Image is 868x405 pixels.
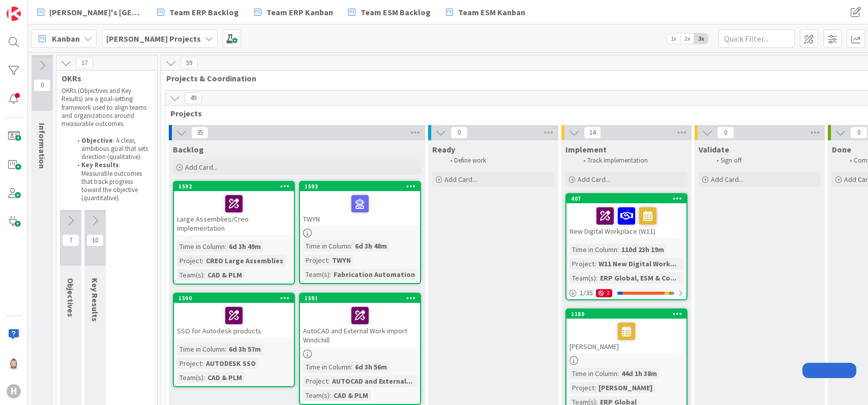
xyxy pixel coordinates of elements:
[570,258,594,269] div: Project
[90,278,100,322] span: Key Results
[584,127,601,139] span: 14
[62,87,152,128] p: OKRs (Objectives and Key Results) are a goal-setting framework used to align teams and organizati...
[330,255,353,266] div: TWYN
[330,269,331,280] span: :
[303,255,328,266] div: Project
[352,240,390,252] div: 6d 3h 48m
[850,127,867,139] span: 0
[185,92,202,104] span: 49
[169,6,239,18] span: Team ERP Backlog
[566,203,686,238] div: New Digital Workplace (W11)
[7,384,21,398] div: H
[717,127,734,139] span: 0
[342,3,437,21] a: Team ESM Backlog
[49,6,142,18] span: [PERSON_NAME]'s [GEOGRAPHIC_DATA]
[566,194,686,238] div: 407New Digital Workplace (W11)
[81,161,119,169] strong: Key Results
[174,182,294,235] div: 1592Large Assemblies/Creo implementation
[303,376,328,387] div: Project
[62,73,144,83] span: OKRs
[81,136,113,145] strong: Objective
[699,144,729,154] span: Validate
[578,157,686,165] li: Track Implementation
[173,181,295,285] a: 1592Large Assemblies/Creo implementationTime in Column:6d 3h 49mProject:CREO Large AssembliesTeam...
[178,295,294,302] div: 1590
[440,3,531,21] a: Team ESM Kanban
[330,390,331,401] span: :
[303,390,330,401] div: Team(s)
[351,240,352,252] span: :
[596,272,597,284] span: :
[711,175,743,184] span: Add Card...
[303,240,351,252] div: Time in Column
[205,372,245,383] div: CAD & PLM
[177,372,203,383] div: Team(s)
[106,34,201,44] b: [PERSON_NAME] Projects
[177,358,202,369] div: Project
[305,295,420,302] div: 1591
[203,255,286,266] div: CREO Large Assemblies
[694,34,708,44] span: 3x
[62,234,79,246] span: 7
[303,269,330,280] div: Team(s)
[174,294,294,303] div: 1590
[202,358,203,369] span: :
[597,272,679,284] div: ERP Global, ESM & Co...
[578,175,610,184] span: Add Card...
[181,57,198,69] span: 59
[680,34,694,44] span: 2x
[619,244,667,255] div: 110d 23h 19m
[202,255,203,266] span: :
[328,255,330,266] span: :
[226,241,263,252] div: 6d 3h 49m
[177,255,202,266] div: Project
[72,137,153,162] li: : A clear, ambitious goal that sets direction (qualitative).
[444,157,553,165] li: Define work
[617,244,619,255] span: :
[203,372,205,383] span: :
[225,344,226,355] span: :
[619,368,660,379] div: 44d 1h 38m
[300,191,420,226] div: TWYN
[458,6,525,18] span: Team ESM Kanban
[205,269,245,281] div: CAD & PLM
[566,194,686,203] div: 407
[177,269,203,281] div: Team(s)
[832,144,851,154] span: Done
[52,33,80,45] span: Kanban
[299,181,421,284] a: 1593TWYNTime in Column:6d 3h 48mProject:TWYNTeam(s):Fabrication Automation
[303,361,351,372] div: Time in Column
[191,127,208,139] span: 35
[226,344,263,355] div: 6d 3h 57m
[86,234,104,246] span: 10
[352,361,390,372] div: 6d 3h 56m
[451,127,468,139] span: 0
[72,161,153,202] li: : Measurable outcomes that track progress toward the objective (quantitative).
[31,3,148,21] a: [PERSON_NAME]'s [GEOGRAPHIC_DATA]
[570,272,596,284] div: Team(s)
[330,376,415,387] div: AUTOCAD and External...
[571,310,686,318] div: 1180
[300,303,420,347] div: AutoCAD and External Work import Windchill
[571,195,686,202] div: 407
[66,278,76,317] span: Objectives
[174,303,294,337] div: SSO for Autodesk products
[667,34,680,44] span: 1x
[580,288,593,298] span: 1 / 35
[34,79,51,91] span: 0
[596,258,679,269] div: W11 New Digital Work...
[566,309,686,353] div: 1180[PERSON_NAME]
[719,29,795,48] input: Quick Filter...
[225,241,226,252] span: :
[570,368,617,379] div: Time in Column
[566,287,686,299] div: 1/352
[177,241,225,252] div: Time in Column
[594,258,596,269] span: :
[185,163,218,172] span: Add Card...
[299,293,421,405] a: 1591AutoCAD and External Work import WindchillTime in Column:6d 3h 56mProject:AUTOCAD and Externa...
[596,289,612,297] div: 2
[76,57,93,69] span: 17
[173,293,295,387] a: 1590SSO for Autodesk productsTime in Column:6d 3h 57mProject:AUTODESK SSOTeam(s):CAD & PLM
[565,144,607,154] span: Implement
[203,269,205,281] span: :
